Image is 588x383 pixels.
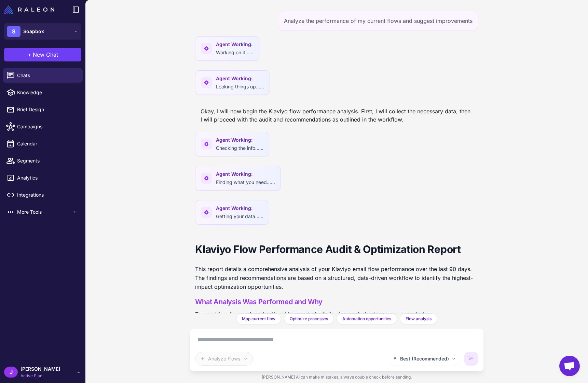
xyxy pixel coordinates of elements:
span: Automation opportunities [342,316,391,322]
h1: Klaviyo Flow Performance Audit & Optimization Report [195,242,478,259]
span: Agent Working: [216,204,263,212]
span: New Chat [33,51,58,59]
button: Best (Recommended) [388,352,460,366]
span: More Tools [17,208,72,216]
span: Looking things up...... [216,84,264,89]
span: Working on it...... [216,49,254,55]
span: Agent Working: [216,170,275,178]
img: Raleon Logo [4,5,54,14]
span: Map current flow [242,316,275,322]
span: Finding what you need...... [216,179,275,185]
p: This report details a comprehensive analysis of your Klaviyo email flow performance over the last... [195,265,478,291]
span: Best (Recommended) [400,355,449,363]
span: Calendar [17,140,77,147]
div: Analyze the performance of my current flows and suggest improvements [278,11,478,31]
span: Agent Working: [216,136,263,144]
span: Knowledge [17,89,77,96]
span: + [28,51,31,59]
span: Integrations [17,191,77,199]
div: [PERSON_NAME] AI can make mistakes, always double check before sending. [190,371,484,383]
span: Agent Working: [216,75,264,82]
p: To provide a thorough and actionable report, the following analysis steps were executed: [195,310,478,318]
span: Getting your data...... [216,213,263,219]
button: +New Chat [4,48,81,61]
button: Map current flow [236,313,281,324]
button: Analyze Flows [195,352,253,366]
button: Optimize processes [284,313,334,324]
span: Checking the info...... [216,145,263,151]
span: Optimize processes [290,316,328,322]
a: Raleon Logo [4,5,57,14]
span: Soapbox [23,28,44,35]
a: Chats [3,68,83,83]
a: Open chat [559,356,580,376]
h3: What Analysis Was Performed and Why [195,297,478,307]
button: Automation opportunities [337,313,397,324]
a: Brief Design [3,102,83,117]
button: SSoapbox [4,23,81,40]
a: Calendar [3,137,83,151]
span: Campaigns [17,123,77,130]
a: Integrations [3,188,83,202]
div: Okay, I will now begin the Klaviyo flow performance analysis. First, I will collect the necessary... [195,104,478,126]
span: Chats [17,72,77,79]
div: S [7,26,20,37]
a: Knowledge [3,85,83,100]
a: Campaigns [3,119,83,134]
span: Agent Working: [216,41,254,48]
span: [PERSON_NAME] [20,365,60,373]
button: Flow analysis [400,313,437,324]
span: Active Plan [20,373,60,379]
a: Analytics [3,171,83,185]
span: Brief Design [17,106,77,113]
a: Segments [3,154,83,168]
div: J [4,367,18,378]
span: Flow analysis [406,316,432,322]
span: Analytics [17,174,77,182]
span: Segments [17,157,77,165]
